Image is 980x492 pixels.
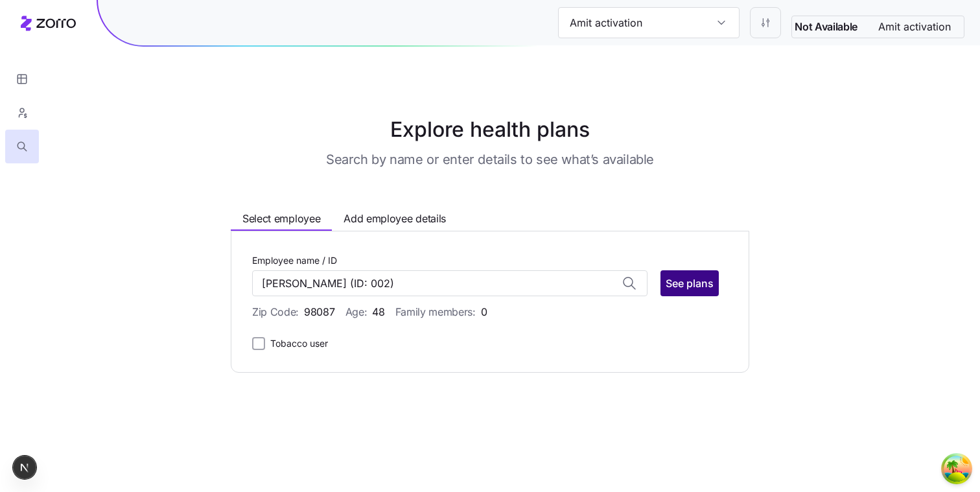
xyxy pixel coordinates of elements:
[345,304,385,320] span: Age:
[169,114,811,145] h1: Explore health plans
[868,19,961,35] span: Amit activation
[304,304,334,320] span: 98087
[252,270,647,296] input: Search by employee name / ID
[265,336,328,351] label: Tobacco user
[372,304,384,320] span: 48
[242,211,320,227] span: Select employee
[344,211,446,227] span: Add employee details
[944,456,970,482] button: Open Tanstack query devtools
[481,304,487,320] span: 0
[660,270,719,296] button: See plans
[252,304,335,320] span: Zip Code:
[750,7,781,38] button: Settings
[795,19,857,35] span: Not Available
[395,304,487,320] span: Family members:
[666,275,714,291] span: See plans
[326,150,654,169] h3: Search by name or enter details to see what’s available
[252,253,337,268] label: Employee name / ID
